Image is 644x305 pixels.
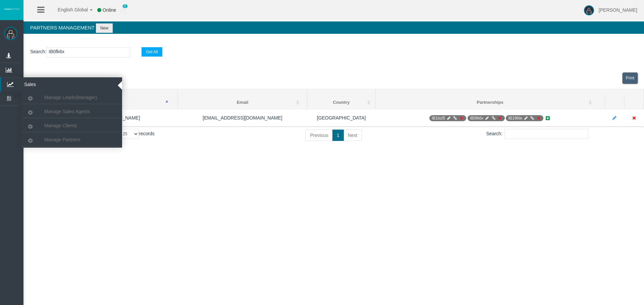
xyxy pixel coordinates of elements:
[103,7,116,13] span: Online
[306,130,332,141] a: Previous
[506,115,543,121] span: IB
[30,47,637,58] p: :
[332,130,344,141] a: 1
[429,115,466,121] span: IB
[142,47,162,57] button: Get All
[30,25,95,30] span: Partners Management
[3,8,20,10] img: logo.svg
[96,23,113,33] button: New
[622,72,638,84] a: View print view
[497,116,502,120] i: Deactivate Partnership
[21,134,122,146] a: Manage Partners
[21,120,122,132] a: Manage Clients
[523,116,528,120] i: Manage Partnership
[121,7,126,14] img: user_small.png
[375,96,605,109] th: Partnerships: activate to sort column ascending
[486,129,588,139] label: Search:
[21,105,122,118] a: Manage Sales Agents
[504,129,588,139] input: Search:
[307,96,375,109] th: Country: activate to sort column ascending
[178,96,307,109] th: Email: activate to sort column ascending
[44,95,97,100] span: Manage Leads(Manager)
[44,123,77,128] span: Manage Clients
[106,129,155,139] label: Show records
[49,7,88,12] span: English Global
[545,116,551,121] i: Add new Partnership
[21,91,122,103] a: Manage Leads(Manager)
[584,5,594,15] img: user-image
[178,109,307,127] td: [EMAIL_ADDRESS][DOMAIN_NAME]
[536,116,541,120] i: Deactivate Partnership
[468,115,504,121] span: IB
[599,7,637,13] span: [PERSON_NAME]
[485,116,490,120] i: Manage Partnership
[44,109,90,114] span: Manage Sales Agents
[446,116,451,120] i: Manage Partnership
[1,77,122,91] a: Sales
[626,76,634,80] span: Print
[530,116,535,120] i: Generate Direct Link
[30,48,45,56] label: Search
[307,109,375,127] td: [GEOGRAPHIC_DATA]
[459,116,464,120] i: Deactivate Partnership
[19,77,85,91] span: Sales
[452,116,458,120] i: Generate Direct Link
[122,4,128,8] span: 0
[44,137,80,142] span: Manage Partners
[343,130,362,141] a: Next
[491,116,496,120] i: Generate Direct Link
[118,129,139,139] select: Showrecords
